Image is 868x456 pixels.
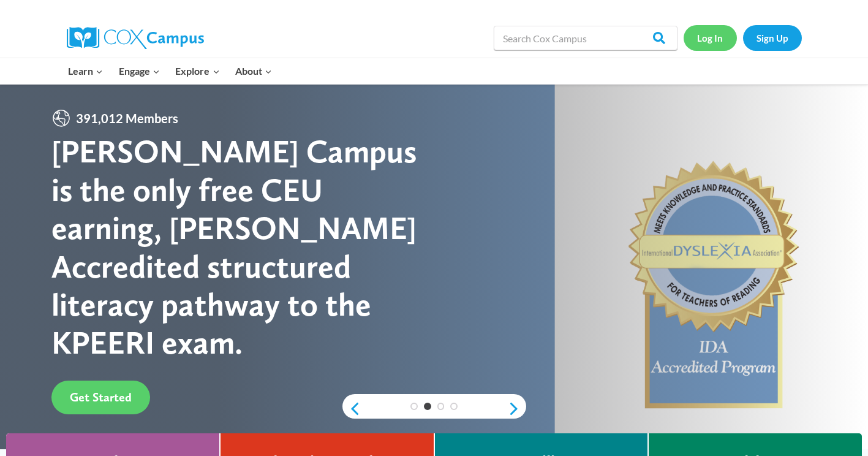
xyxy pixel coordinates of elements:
[424,403,431,410] a: 2
[168,58,228,84] button: Child menu of Explore
[51,132,434,362] div: [PERSON_NAME] Campus is the only free CEU earning, [PERSON_NAME] Accredited structured literacy p...
[342,397,526,421] div: content slider buttons
[410,403,418,410] a: 1
[684,25,737,50] a: Log In
[450,403,458,410] a: 4
[227,58,280,84] button: Child menu of About
[51,381,150,414] a: Get Started
[70,390,132,405] span: Get Started
[743,25,802,50] a: Sign Up
[508,401,526,416] a: next
[71,108,183,128] span: 391,012 Members
[61,58,280,84] nav: Primary Navigation
[342,401,361,416] a: previous
[111,58,168,84] button: Child menu of Engage
[61,58,111,84] button: Child menu of Learn
[437,403,445,410] a: 3
[67,27,204,49] img: Cox Campus
[684,25,802,50] nav: Secondary Navigation
[494,26,677,50] input: Search Cox Campus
